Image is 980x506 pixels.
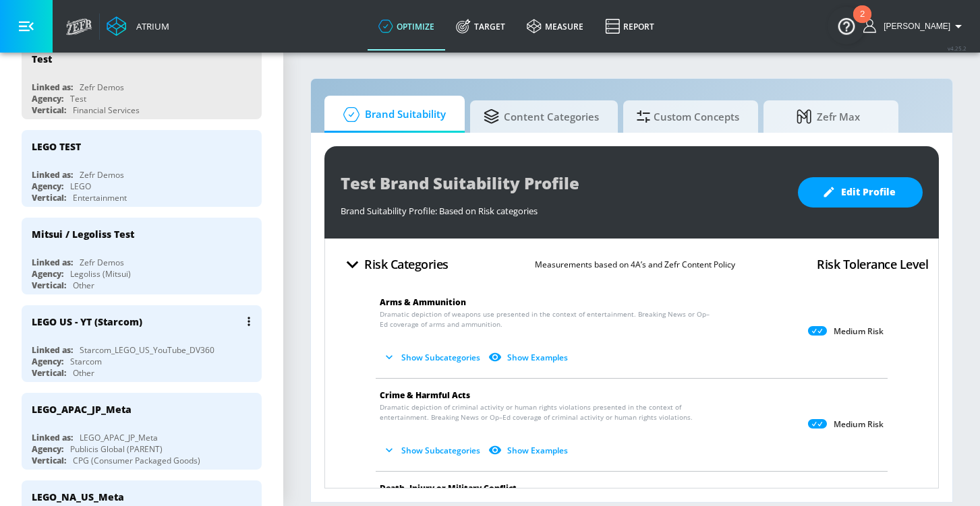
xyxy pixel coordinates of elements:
[73,455,200,466] div: CPG (Consumer Packaged Goods)
[484,100,599,133] span: Content Categories
[32,169,73,181] div: Linked as:
[107,16,169,36] a: Atrium
[80,257,124,268] div: Zefr Demos
[22,393,262,470] div: LEGO_APAC_JP_MetaLinked as:LEGO_APAC_JP_MetaAgency:Publicis Global (PARENT)Vertical:CPG (Consumer...
[73,192,127,203] div: Entertainment
[828,7,865,44] button: Open Resource Center, 2 new notifications
[32,403,132,416] div: LEGO_APAC_JP_Meta
[32,367,66,379] div: Vertical:
[380,402,718,422] span: Dramatic depiction of criminal activity or human rights violations presented in the context of en...
[380,439,486,462] button: Show Subcategories
[32,82,73,93] div: Linked as:
[341,198,784,217] div: Brand Suitability Profile: Based on Risk categories
[32,491,124,503] div: LEGO_NA_US_Meta
[834,326,884,337] p: Medium Risk
[380,296,466,308] span: Arms & Ammunition
[32,356,63,367] div: Agency:
[80,432,158,443] div: LEGO_APAC_JP_Meta
[338,98,446,131] span: Brand Suitability
[486,439,573,462] button: Show Examples
[32,93,63,104] div: Agency:
[32,455,66,466] div: Vertical:
[368,2,445,51] a: optimize
[80,344,214,356] div: Starcom_LEGO_US_YouTube_DV360
[948,44,967,52] span: v 4.25.2
[863,18,967,34] button: [PERSON_NAME]
[825,184,896,201] span: Edit Profile
[380,389,470,401] span: Crime & Harmful Acts
[70,93,86,104] div: Test
[32,344,73,356] div: Linked as:
[380,309,718,329] span: Dramatic depiction of weapons use presented in the context of entertainment. Breaking News or Op–...
[535,257,735,272] p: Measurements based on 4A’s and Zefr Content Policy
[860,14,865,32] div: 2
[32,432,73,443] div: Linked as:
[70,443,163,455] div: Publicis Global (PARENT)
[335,249,454,280] button: Risk Categories
[32,315,142,328] div: LEGO US - YT (Starcom)
[22,42,262,119] div: TestLinked as:Zefr DemosAgency:TestVertical:Financial Services
[32,181,63,192] div: Agency:
[70,181,91,192] div: LEGO
[380,346,486,369] button: Show Subcategories
[73,104,140,116] div: Financial Services
[32,104,66,116] div: Vertical:
[380,482,517,494] span: Death, Injury or Military Conflict
[22,218,262,294] div: Mitsui / Legoliss TestLinked as:Zefr DemosAgency:Legoliss (Mitsui)Vertical:Other
[516,2,594,51] a: measure
[73,280,94,291] div: Other
[878,22,950,31] span: login as: kate.redfield@zefr.com
[131,20,169,32] div: Atrium
[486,346,573,369] button: Show Examples
[22,305,262,382] div: LEGO US - YT (Starcom)Linked as:Starcom_LEGO_US_YouTube_DV360Agency:StarcomVertical:Other
[817,255,928,274] h4: Risk Tolerance Level
[364,255,449,274] h4: Risk Categories
[32,140,81,153] div: LEGO TEST
[798,177,923,208] button: Edit Profile
[445,2,516,51] a: Target
[80,169,124,181] div: Zefr Demos
[70,356,102,367] div: Starcom
[32,257,73,268] div: Linked as:
[32,192,66,203] div: Vertical:
[70,268,131,280] div: Legoliss (Mitsui)
[32,228,134,241] div: Mitsui / Legoliss Test
[32,443,63,455] div: Agency:
[80,82,124,93] div: Zefr Demos
[777,100,880,133] span: Zefr Max
[73,367,94,379] div: Other
[32,280,66,291] div: Vertical:
[32,268,63,280] div: Agency:
[637,100,739,133] span: Custom Concepts
[834,419,884,430] p: Medium Risk
[594,2,665,51] a: Report
[32,53,52,65] div: Test
[22,130,262,207] div: LEGO TESTLinked as:Zefr DemosAgency:LEGOVertical:Entertainment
